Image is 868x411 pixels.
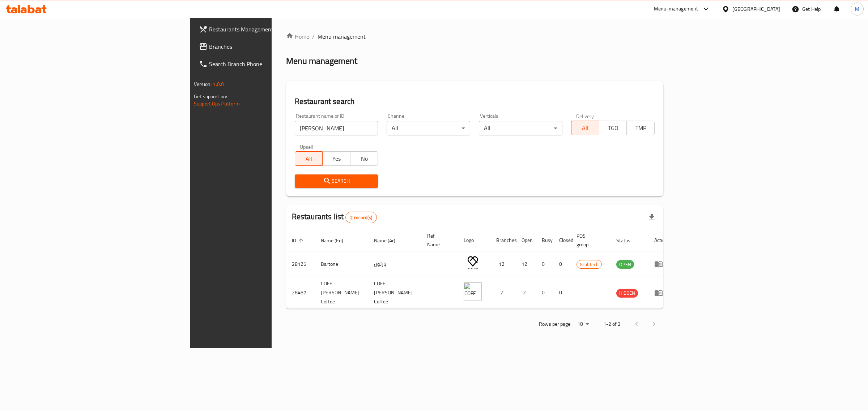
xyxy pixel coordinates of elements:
label: Upsell [300,144,313,149]
th: Action [648,229,673,251]
span: 1.0.0 [213,79,224,89]
span: Name (En) [321,236,353,245]
th: Logo [458,229,490,251]
td: 0 [536,277,553,309]
span: Branches [209,42,329,51]
td: 2 [516,277,536,309]
td: بارتون [368,251,421,277]
button: All [571,121,599,135]
td: 2 [490,277,516,309]
th: Open [516,229,536,251]
td: 0 [553,251,571,277]
a: Support.OpsPlatform [194,99,240,108]
td: 0 [553,277,571,309]
span: Status [616,236,640,245]
button: TMP [626,121,655,135]
img: Bartone [464,254,482,272]
span: All [298,153,320,164]
span: TMP [630,123,652,133]
div: OPEN [616,260,634,269]
a: Branches [193,38,335,55]
td: Bartone [315,251,368,277]
span: Search Branch Phone [209,60,329,68]
td: COFE [PERSON_NAME] Coffee [368,277,421,309]
img: COFE Bartone Coffee [464,282,482,300]
td: COFE [PERSON_NAME] Coffee [315,277,368,309]
p: Rows per page: [539,320,571,329]
span: Name (Ar) [374,236,405,245]
td: 12 [516,251,536,277]
div: Menu [654,260,668,268]
span: Menu management [318,32,366,41]
table: enhanced table [286,229,673,309]
label: Delivery [576,113,594,118]
div: Menu [654,289,668,297]
span: OPEN [616,260,634,269]
h2: Restaurant search [295,96,655,107]
span: 2 record(s) [346,214,376,221]
td: 12 [490,251,516,277]
span: Yes [325,153,348,164]
div: All [479,121,562,135]
span: ID [292,236,306,245]
span: Restaurants Management [209,25,329,34]
span: GrubTech [577,260,601,269]
th: Closed [553,229,571,251]
h2: Menu management [286,55,357,67]
h2: Restaurants list [292,211,377,223]
div: Total records count [345,212,377,223]
button: Yes [322,151,350,166]
span: M [855,5,859,13]
span: Version: [194,79,212,89]
span: TGO [602,123,624,133]
div: All [387,121,470,135]
span: Search [301,177,373,186]
span: Get support on: [194,92,227,101]
div: Export file [643,209,660,226]
button: TGO [599,121,627,135]
div: [GEOGRAPHIC_DATA] [732,5,780,13]
th: Branches [490,229,516,251]
span: No [353,153,375,164]
a: Search Branch Phone [193,55,335,73]
span: All [574,123,596,133]
nav: breadcrumb [286,32,663,41]
span: POS group [576,232,602,249]
div: Menu-management [654,5,698,13]
button: No [350,151,378,166]
p: 1-2 of 2 [603,320,621,329]
th: Busy [536,229,553,251]
span: HIDDEN [616,289,638,297]
a: Restaurants Management [193,21,335,38]
span: Ref. Name [427,232,449,249]
input: Search for restaurant name or ID.. [295,121,378,135]
div: Rows per page: [574,319,592,330]
button: All [295,151,323,166]
td: 0 [536,251,553,277]
button: Search [295,174,378,188]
